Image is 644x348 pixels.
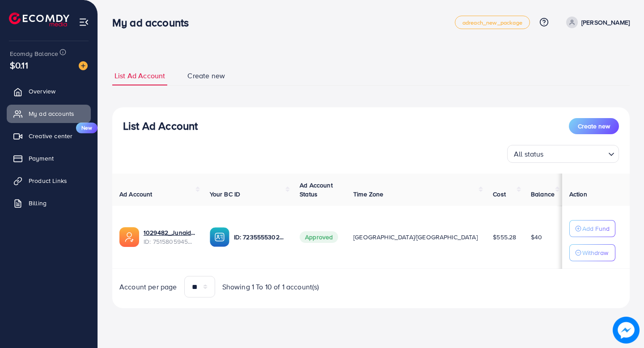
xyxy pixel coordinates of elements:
div: Search for option [507,145,619,163]
img: menu [79,17,89,27]
span: Overview [29,87,55,96]
span: My ad accounts [29,109,74,118]
span: Time Zone [353,190,383,199]
span: Payment [29,154,54,163]
img: image [613,317,640,344]
span: Billing [29,199,47,208]
button: Create new [569,118,619,134]
button: Withdraw [569,244,615,261]
a: Billing [7,194,91,212]
span: All status [512,148,546,161]
a: adreach_new_package [455,16,530,29]
img: image [79,61,88,70]
span: Create new [187,71,225,81]
span: Product Links [29,176,67,185]
span: Ad Account Status [300,181,333,199]
p: Add Fund [582,223,610,234]
img: ic-ads-acc.e4c84228.svg [119,227,139,247]
span: ID: 7515805945222807553 [144,237,195,246]
div: <span class='underline'>1029482_Junaid YT_1749909940919</span></br>7515805945222807553 [144,228,195,246]
a: [PERSON_NAME] [563,17,630,28]
h3: List Ad Account [123,119,198,132]
span: Your BC ID [210,190,241,199]
span: $555.28 [493,233,516,242]
p: Withdraw [582,247,608,258]
span: [GEOGRAPHIC_DATA]/[GEOGRAPHIC_DATA] [353,233,478,242]
span: Ecomdy Balance [10,49,58,58]
span: New [76,123,97,133]
span: $40 [531,233,542,242]
a: Overview [7,82,91,100]
span: Creative center [29,132,72,140]
span: Action [569,190,587,199]
span: Ad Account [119,190,153,199]
span: Showing 1 To 10 of 1 account(s) [222,282,319,292]
button: Add Fund [569,220,615,237]
span: Cost [493,190,506,199]
a: My ad accounts [7,105,91,123]
span: List Ad Account [114,71,165,81]
a: Creative centerNew [7,127,91,145]
p: ID: 7235555302098108417 [234,232,286,242]
a: 1029482_Junaid YT_1749909940919 [144,228,195,237]
span: Create new [578,122,610,131]
h3: My ad accounts [112,16,196,29]
span: Approved [300,231,338,243]
span: adreach_new_package [462,20,522,25]
span: $0.11 [10,59,28,72]
a: Payment [7,149,91,167]
a: Product Links [7,172,91,190]
img: ic-ba-acc.ded83a64.svg [210,227,229,247]
p: [PERSON_NAME] [581,17,630,28]
img: logo [9,13,69,26]
span: Account per page [119,282,177,292]
span: Balance [531,190,555,199]
input: Search for option [547,146,605,161]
